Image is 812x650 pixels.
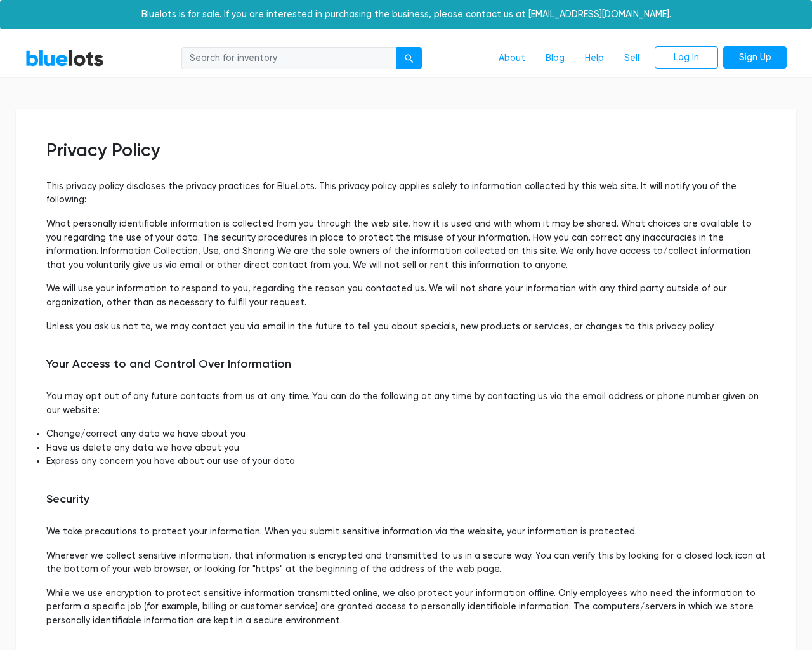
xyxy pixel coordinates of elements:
[25,49,104,67] a: BlueLots
[655,46,718,69] a: Log In
[723,46,787,69] a: Sign Up
[46,454,766,468] p: Express any concern you have about our use of your data
[614,46,650,70] a: Sell
[46,180,766,207] p: This privacy policy discloses the privacy practices for BlueLots. This privacy policy applies sol...
[46,390,766,417] p: You may opt out of any future contacts from us at any time. You can do the following at any time ...
[46,357,766,371] h5: Your Access to and Control Over Information
[46,441,766,455] p: Have us delete any data we have about you
[46,139,766,161] h2: Privacy Policy
[46,320,766,334] p: Unless you ask us not to, we may contact you via email in the future to tell you about specials, ...
[46,525,766,539] p: We take precautions to protect your information. When you submit sensitive information via the we...
[46,493,766,507] h5: Security
[46,427,766,441] p: Change/correct any data we have about you
[46,549,766,576] p: Wherever we collect sensitive information, that information is encrypted and transmitted to us in...
[46,282,766,309] p: We will use your information to respond to you, regarding the reason you contacted us. We will no...
[535,46,575,70] a: Blog
[575,46,614,70] a: Help
[488,46,535,70] a: About
[46,217,766,272] p: What personally identifiable information is collected from you through the web site, how it is us...
[46,587,766,628] p: While we use encryption to protect sensitive information transmitted online, we also protect your...
[181,47,397,70] input: Search for inventory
